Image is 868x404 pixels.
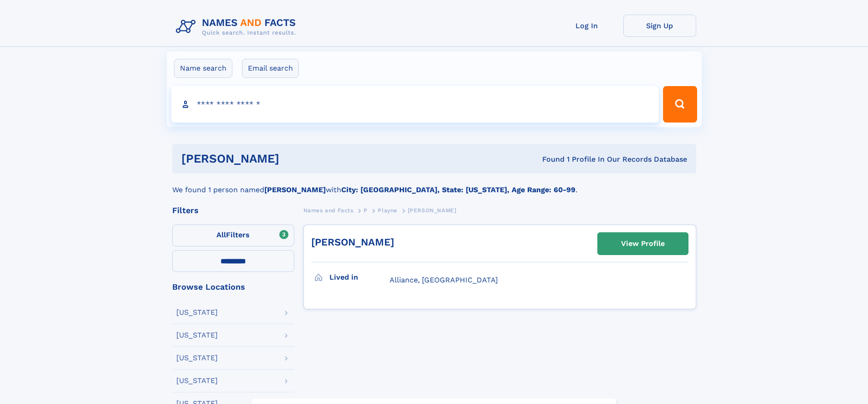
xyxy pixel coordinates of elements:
[172,206,294,215] div: Filters
[550,15,623,37] a: Log In
[264,185,326,194] b: [PERSON_NAME]
[408,207,457,214] span: [PERSON_NAME]
[598,233,688,255] a: View Profile
[216,230,226,239] span: All
[176,332,218,339] div: [US_STATE]
[303,205,354,216] a: Names and Facts
[411,154,687,164] div: Found 1 Profile In Our Records Database
[663,86,697,123] button: Search Button
[364,205,368,216] a: P
[378,207,397,214] span: Playne
[172,225,294,246] label: Filters
[176,309,218,316] div: [US_STATE]
[623,15,696,37] a: Sign Up
[378,205,397,216] a: Playne
[181,153,411,164] h1: [PERSON_NAME]
[174,59,232,78] label: Name search
[311,236,394,248] a: [PERSON_NAME]
[390,276,498,284] span: Alliance, [GEOGRAPHIC_DATA]
[172,15,303,39] img: Logo Names and Facts
[621,233,665,254] div: View Profile
[172,283,294,291] div: Browse Locations
[176,377,218,384] div: [US_STATE]
[329,270,390,285] h3: Lived in
[242,59,299,78] label: Email search
[364,207,368,214] span: P
[172,174,696,195] div: We found 1 person named with .
[171,86,659,123] input: search input
[176,354,218,362] div: [US_STATE]
[341,185,575,194] b: City: [GEOGRAPHIC_DATA], State: [US_STATE], Age Range: 60-99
